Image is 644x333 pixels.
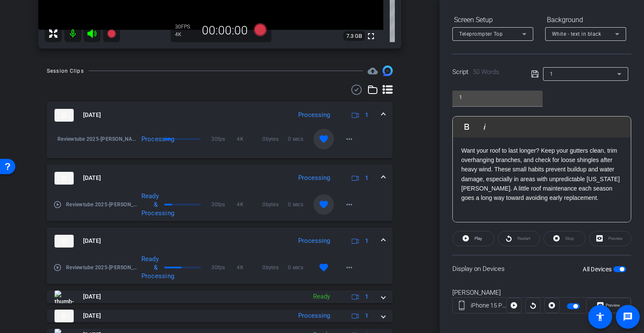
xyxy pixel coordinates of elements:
[83,111,101,120] span: [DATE]
[452,255,631,282] div: Display on Devices
[47,102,393,129] mat-expansion-panel-header: thumb-nail[DATE]Processing1
[344,262,354,273] mat-icon: more_horiz
[545,13,626,27] div: Background
[137,192,162,217] div: Ready & Processing
[586,298,631,313] button: Preview
[196,23,253,38] div: 00:00:00
[452,67,519,77] div: Script
[309,292,334,302] div: Ready
[623,312,633,322] mat-icon: message
[137,135,162,143] div: Processing
[471,301,506,310] div: iPhone 15 Pro
[583,265,613,273] label: All Devices
[47,165,393,192] mat-expansion-panel-header: thumb-nail[DATE]Processing1
[211,200,237,209] span: 30fps
[211,263,237,272] span: 30fps
[66,200,140,209] span: Reviewtube 2025-[PERSON_NAME] HOME SERVICES-2025-10-14-14-49-08-836-0
[606,303,620,307] span: Preview
[294,110,334,120] div: Processing
[83,174,101,182] span: [DATE]
[211,135,237,143] span: 30fps
[368,66,378,76] mat-icon: cloud_upload
[83,311,101,320] span: [DATE]
[47,67,84,75] div: Session Clips
[55,310,74,322] img: thumb-nail
[55,235,74,248] img: thumb-nail
[344,134,354,144] mat-icon: more_horiz
[550,71,553,77] span: 1
[47,290,393,303] mat-expansion-panel-header: thumb-nail[DATE]Ready1
[366,31,376,41] mat-icon: fullscreen
[262,135,288,143] span: 0bytes
[552,31,601,37] span: White - text in black
[288,135,313,143] span: 0 secs
[57,135,140,143] span: Reviewtube 2025-[PERSON_NAME] HOME SERVICES-2025-10-14-14-49-42-537-0
[288,200,313,209] span: 0 secs
[55,172,74,185] img: thumb-nail
[53,200,62,209] mat-icon: play_circle_outline
[47,255,393,284] div: thumb-nail[DATE]Processing1
[262,200,288,209] span: 0bytes
[294,311,334,321] div: Processing
[47,192,393,221] div: thumb-nail[DATE]Processing1
[365,174,368,182] span: 1
[343,31,365,41] span: 7.3 GB
[473,68,499,76] span: 50 Words
[365,236,368,245] span: 1
[237,263,262,272] span: 4K
[452,288,631,298] div: [PERSON_NAME]
[181,24,190,30] span: FPS
[474,236,482,241] span: Play
[47,310,393,322] mat-expansion-panel-header: thumb-nail[DATE]Processing1
[461,146,622,203] p: Want your roof to last longer? Keep your gutters clean, trim overhanging branches, and check for ...
[66,263,140,272] span: Reviewtube 2025-[PERSON_NAME] HOME SERVICES-2025-10-14-14-48-32-348-0
[47,129,393,158] div: thumb-nail[DATE]Processing1
[595,312,605,322] mat-icon: accessibility
[365,292,368,301] span: 1
[294,236,334,246] div: Processing
[365,111,368,120] span: 1
[294,173,334,183] div: Processing
[319,199,329,210] mat-icon: favorite
[262,263,288,272] span: 0bytes
[55,290,74,303] img: thumb-nail
[452,13,533,27] div: Screen Setup
[137,255,162,280] div: Ready & Processing
[175,23,196,30] div: 30
[344,199,354,210] mat-icon: more_horiz
[83,236,101,245] span: [DATE]
[382,65,393,76] img: Session clips
[288,263,313,272] span: 0 secs
[459,31,503,37] span: Teleprompter Top
[237,135,262,143] span: 4K
[319,134,329,144] mat-icon: favorite
[365,311,368,320] span: 1
[83,292,101,301] span: [DATE]
[459,92,536,102] input: Title
[452,231,494,246] button: Play
[368,66,378,76] span: Destinations for your clips
[55,109,74,122] img: thumb-nail
[175,31,196,38] div: 4K
[53,263,62,272] mat-icon: play_circle_outline
[319,262,329,273] mat-icon: favorite
[237,200,262,209] span: 4K
[47,228,393,255] mat-expansion-panel-header: thumb-nail[DATE]Processing1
